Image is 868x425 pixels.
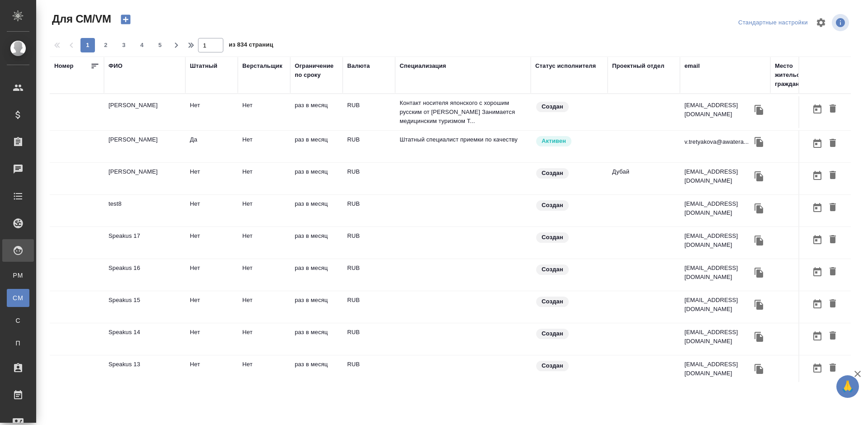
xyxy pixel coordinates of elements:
[684,328,752,346] p: [EMAIL_ADDRESS][DOMAIN_NAME]
[542,201,563,210] p: Создан
[752,330,766,344] button: Скопировать
[238,96,290,128] td: Нет
[400,135,526,144] p: Штатный специалист приемки по качеству
[684,199,752,217] p: [EMAIL_ADDRESS][DOMAIN_NAME]
[535,135,603,147] div: Рядовой исполнитель: назначай с учетом рейтинга
[11,316,25,325] span: С
[343,323,395,355] td: RUB
[825,328,840,345] button: Удалить
[104,323,185,355] td: Speakus 14
[810,135,825,152] button: Открыть календарь загрузки
[542,102,563,111] p: Создан
[752,103,766,117] button: Скопировать
[752,362,766,376] button: Скопировать
[290,259,343,291] td: раз в месяц
[290,227,343,259] td: раз в месяц
[810,199,825,216] button: Открыть календарь загрузки
[185,96,238,128] td: Нет
[542,233,563,242] p: Создан
[153,41,167,50] span: 5
[11,271,25,280] span: PM
[99,41,113,50] span: 2
[343,163,395,194] td: RUB
[238,291,290,323] td: Нет
[153,38,167,52] button: 5
[736,16,810,30] div: split button
[108,61,123,71] div: ФИО
[825,101,840,118] button: Удалить
[135,38,149,52] button: 4
[238,259,290,291] td: Нет
[684,231,752,250] p: [EMAIL_ADDRESS][DOMAIN_NAME]
[752,234,766,247] button: Скопировать
[840,377,855,396] span: 🙏
[185,259,238,291] td: Нет
[810,12,832,33] span: Настроить таблицу
[825,296,840,312] button: Удалить
[752,170,766,183] button: Скопировать
[810,328,825,345] button: Открыть календарь загрузки
[290,195,343,227] td: раз в месяц
[290,163,343,194] td: раз в месяц
[752,202,766,215] button: Скопировать
[825,360,840,377] button: Удалить
[542,329,563,338] p: Создан
[50,12,111,26] span: Для СМ/VM
[825,135,840,152] button: Удалить
[775,61,847,89] div: Место жительства(Город), гражданство
[290,323,343,355] td: раз в месяц
[684,61,700,71] div: email
[608,163,680,194] td: Дубай
[290,355,343,387] td: раз в месяц
[185,131,238,162] td: Да
[185,323,238,355] td: Нет
[810,101,825,118] button: Открыть календарь загрузки
[825,167,840,184] button: Удалить
[290,291,343,323] td: раз в месяц
[542,297,563,306] p: Создан
[343,291,395,323] td: RUB
[185,195,238,227] td: Нет
[290,96,343,128] td: раз в месяц
[810,231,825,248] button: Открыть календарь загрузки
[810,360,825,377] button: Открыть календарь загрузки
[185,355,238,387] td: Нет
[684,167,752,185] p: [EMAIL_ADDRESS][DOMAIN_NAME]
[238,163,290,194] td: Нет
[612,61,665,71] div: Проектный отдел
[535,61,596,71] div: Статус исполнителя
[11,339,25,348] span: П
[238,131,290,162] td: Нет
[400,99,526,126] p: Контакт носителя японского с хорошим русским от [PERSON_NAME] Занимается медицинским туризмом Т...
[104,96,185,128] td: [PERSON_NAME]
[684,101,752,119] p: [EMAIL_ADDRESS][DOMAIN_NAME]
[104,163,185,194] td: [PERSON_NAME]
[810,264,825,280] button: Открыть календарь загрузки
[752,266,766,279] button: Скопировать
[104,355,185,387] td: Speakus 13
[115,12,137,27] button: Создать
[684,137,749,146] p: v.tretyakova@awatera...
[343,259,395,291] td: RUB
[99,38,113,52] button: 2
[684,360,752,378] p: [EMAIL_ADDRESS][DOMAIN_NAME]
[185,163,238,194] td: Нет
[185,227,238,259] td: Нет
[343,227,395,259] td: RUB
[542,265,563,274] p: Создан
[832,14,851,31] span: Посмотреть информацию
[684,264,752,282] p: [EMAIL_ADDRESS][DOMAIN_NAME]
[135,41,149,50] span: 4
[347,61,370,71] div: Валюта
[825,199,840,216] button: Удалить
[290,131,343,162] td: раз в месяц
[104,259,185,291] td: Speakus 16
[542,361,563,370] p: Создан
[238,355,290,387] td: Нет
[343,195,395,227] td: RUB
[295,61,338,80] div: Ограничение по сроку
[7,266,29,284] a: PM
[684,296,752,314] p: [EMAIL_ADDRESS][DOMAIN_NAME]
[104,227,185,259] td: Speakus 17
[238,195,290,227] td: Нет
